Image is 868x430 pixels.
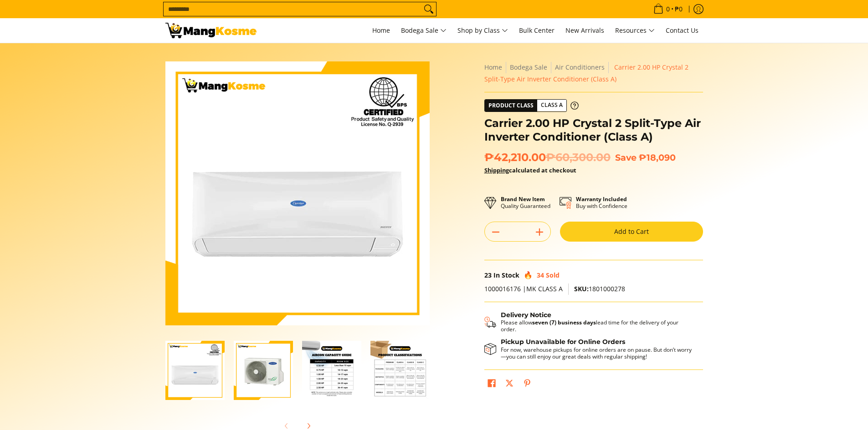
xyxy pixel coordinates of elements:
span: ₱42,210.00 [484,151,611,164]
span: 0 [665,6,671,12]
p: For now, warehouse pickups for online orders are on pause. But don’t worry—you can still enjoy ou... [501,346,694,360]
img: Carrier 2.00 HP Crystal 2 Split-Type Air Inverter Conditioner (Class A)-4 [370,341,430,400]
span: Carrier 2.00 HP Crystal 2 Split-Type Air Inverter Conditioner (Class A) [484,63,688,83]
a: Share on Facebook [485,377,498,392]
span: ₱18,090 [639,152,676,163]
button: Add to Cart [560,222,703,242]
span: In Stock [493,271,519,279]
span: ₱0 [673,6,684,12]
strong: Delivery Notice [501,311,551,319]
strong: seven (7) business days [532,319,596,326]
img: Carrier 2.00 HP Crystal 2 Split-Type Air Inverter Conditioner (Class A) [165,61,430,325]
p: Please allow lead time for the delivery of your order. [501,319,694,333]
span: Bulk Center [519,26,555,35]
img: Carrier 2.00 HP Crystal 2 Split-Type Air Inverter Conditioner (Class A)-3 [302,341,361,400]
span: Class A [537,100,566,111]
span: Resources [615,25,655,36]
img: Carrier 2.00 HP Crystal 2 Split-Type Air Inverter Conditioner (Class A)-1 [165,341,225,400]
a: Resources [611,18,659,43]
span: 34 [537,271,544,279]
strong: Warranty Included [576,195,627,203]
a: Post on X [503,377,516,392]
nav: Main Menu [266,18,703,43]
strong: Brand New Item [501,195,545,203]
a: Pin on Pinterest [521,377,534,392]
nav: Breadcrumbs [484,61,703,85]
a: Contact Us [661,18,703,43]
a: Bodega Sale [396,18,451,43]
span: • [651,4,685,14]
button: Add [529,225,550,239]
a: Shipping [484,166,509,174]
span: 1801000278 [574,284,625,293]
p: Buy with Confidence [576,196,627,209]
p: Quality Guaranteed [501,196,550,209]
span: Shop by Class [457,25,508,36]
span: Contact Us [666,26,699,35]
img: Carrier 2.00 HP Crystal 2 Split-Type Air Inverter Conditioner (Class A)-2 [234,341,293,400]
span: New Arrivals [565,26,604,35]
a: Air Conditioners [555,63,605,71]
strong: calculated at checkout [484,166,576,174]
a: Shop by Class [453,18,513,43]
strong: Pickup Unavailable for Online Orders [501,338,625,346]
span: Sold [546,271,560,279]
button: Search [421,2,436,16]
span: Save [615,152,637,163]
span: Bodega Sale [401,25,447,36]
span: SKU: [574,284,589,293]
span: 1000016176 |MK CLASS A [484,284,563,293]
span: Product Class [485,100,537,111]
a: New Arrivals [561,18,609,43]
h1: Carrier 2.00 HP Crystal 2 Split-Type Air Inverter Conditioner (Class A) [484,116,703,144]
a: Bulk Center [514,18,559,43]
img: Carrier 2 HP Crystal 2 Split-Type Aircon (Class A) l Mang Kosme [165,23,257,38]
span: Home [372,26,390,35]
a: Home [484,63,502,71]
a: Product Class Class A [484,99,579,112]
a: Bodega Sale [510,63,547,71]
button: Shipping & Delivery [484,311,694,333]
span: 23 [484,271,492,279]
button: Subtract [485,225,507,239]
del: ₱60,300.00 [546,151,611,164]
a: Home [368,18,395,43]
